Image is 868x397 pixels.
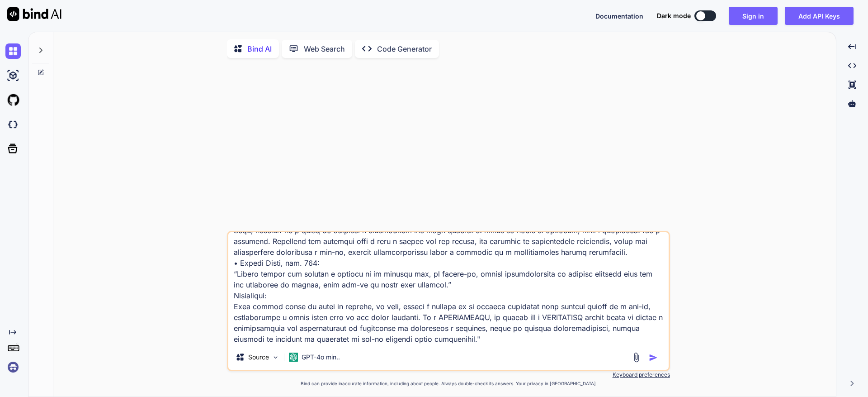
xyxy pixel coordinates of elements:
button: Add API Keys [785,7,854,25]
span: Dark mode [657,11,691,20]
button: Documentation [595,11,643,21]
button: Sign in [729,7,778,25]
img: Pick Models [272,354,279,361]
img: signin [5,359,21,375]
span: Documentation [595,12,643,20]
p: Code Generator [377,43,432,54]
p: GPT-4o min.. [302,353,340,362]
p: Web Search [304,43,345,54]
img: ai-studio [5,68,21,83]
img: attachment [631,352,642,363]
p: Source [248,353,269,362]
img: icon [649,353,658,362]
textarea: Loremips do sitamet co ad elitseddoeius te incididu "5.2 U LABOREETDO magnaal eni adminimven quis... [228,232,669,344]
p: Bind can provide inaccurate information, including about people. Always double-check its answers.... [227,380,670,387]
img: Bind AI [7,7,61,21]
img: darkCloudIdeIcon [5,117,21,132]
img: chat [5,43,21,59]
img: GPT-4o mini [289,353,298,362]
p: Keyboard preferences [227,371,670,378]
p: Bind AI [247,43,272,54]
img: githubLight [5,92,21,108]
